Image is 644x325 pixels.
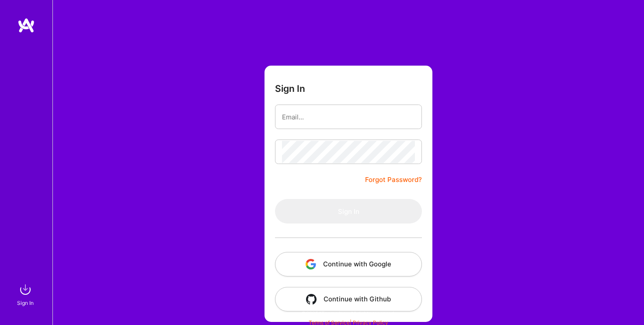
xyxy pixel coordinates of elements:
input: Email... [282,106,415,128]
img: sign in [17,281,34,298]
a: sign inSign In [18,281,34,308]
div: © 2025 ATeams Inc., All rights reserved. [52,302,644,324]
button: Sign In [275,199,422,224]
button: Continue with Google [275,252,422,276]
img: icon [306,294,317,304]
div: Sign In [17,298,34,308]
a: Forgot Password? [365,175,422,185]
button: Continue with Github [275,287,422,311]
img: logo [17,17,35,33]
img: icon [306,259,316,269]
h3: Sign In [275,83,305,94]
